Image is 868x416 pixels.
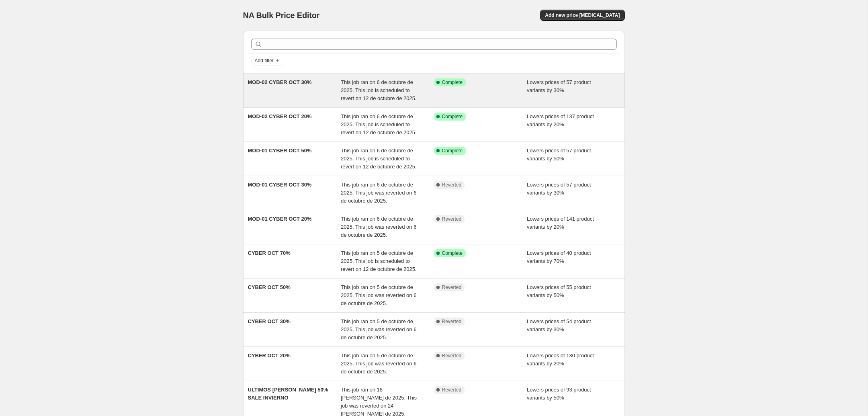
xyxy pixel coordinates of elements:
span: MOD-01 CYBER OCT 20% [248,216,312,222]
span: Lowers prices of 141 product variants by 20% [527,216,594,230]
span: Lowers prices of 40 product variants by 70% [527,250,591,264]
span: This job ran on 5 de octubre de 2025. This job was reverted on 6 de octubre de 2025. [341,284,416,306]
span: Lowers prices of 54 product variants by 30% [527,318,591,332]
span: Lowers prices of 137 product variants by 20% [527,113,594,127]
span: NA Bulk Price Editor [243,11,320,20]
span: MOD-02 CYBER OCT 20% [248,113,312,119]
span: Reverted [442,284,462,291]
span: Complete [442,113,463,120]
span: Add filter [255,57,274,64]
span: CYBER OCT 50% [248,284,291,290]
button: Add new price [MEDICAL_DATA] [540,10,624,21]
span: MOD-02 CYBER OCT 30% [248,79,312,85]
span: Lowers prices of 57 product variants by 50% [527,148,591,162]
span: MOD-01 CYBER OCT 30% [248,182,312,188]
span: ULTIMOS [PERSON_NAME] 50% SALE INVIERNO [248,387,328,401]
span: Complete [442,250,463,256]
span: Reverted [442,182,462,188]
span: Complete [442,79,463,86]
span: Reverted [442,216,462,222]
span: Complete [442,148,463,154]
span: Lowers prices of 93 product variants by 50% [527,387,591,401]
span: This job ran on 6 de octubre de 2025. This job was reverted on 6 de octubre de 2025. [341,216,416,238]
span: Reverted [442,387,462,393]
span: This job ran on 6 de octubre de 2025. This job was reverted on 6 de octubre de 2025. [341,182,416,204]
span: This job ran on 5 de octubre de 2025. This job was reverted on 6 de octubre de 2025. [341,352,416,375]
span: MOD-01 CYBER OCT 50% [248,148,312,154]
span: This job ran on 6 de octubre de 2025. This job is scheduled to revert on 12 de octubre de 2025. [341,148,417,170]
span: Lowers prices of 57 product variants by 30% [527,79,591,93]
span: CYBER OCT 20% [248,352,291,359]
span: This job ran on 5 de octubre de 2025. This job was reverted on 6 de octubre de 2025. [341,318,416,340]
span: This job ran on 5 de octubre de 2025. This job is scheduled to revert on 12 de octubre de 2025. [341,250,417,272]
span: Lowers prices of 130 product variants by 20% [527,352,594,367]
span: CYBER OCT 30% [248,318,291,324]
span: CYBER OCT 70% [248,250,291,256]
span: Lowers prices of 57 product variants by 30% [527,182,591,196]
span: Reverted [442,352,462,359]
span: Lowers prices of 55 product variants by 50% [527,284,591,298]
span: This job ran on 6 de octubre de 2025. This job is scheduled to revert on 12 de octubre de 2025. [341,113,417,135]
button: Add filter [251,56,283,66]
span: Reverted [442,318,462,325]
span: Add new price [MEDICAL_DATA] [545,12,620,18]
span: This job ran on 6 de octubre de 2025. This job is scheduled to revert on 12 de octubre de 2025. [341,79,417,101]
